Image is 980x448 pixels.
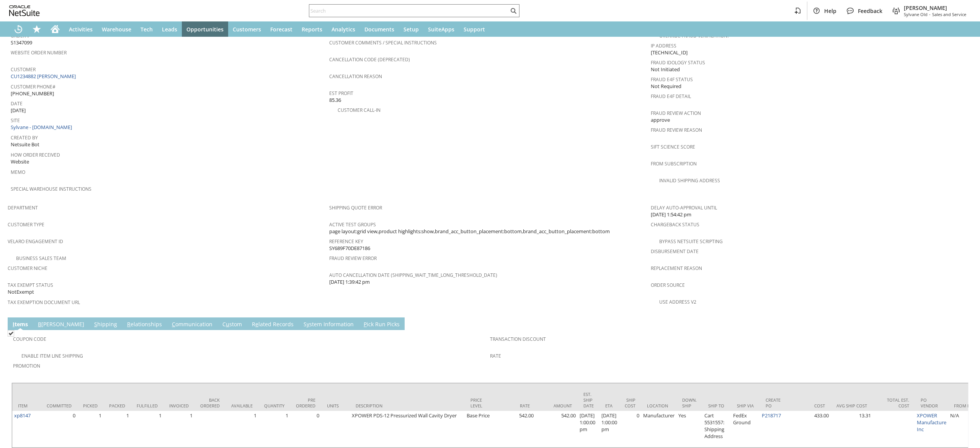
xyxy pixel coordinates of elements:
a: Unrolled view on [959,319,968,328]
a: Sylvane - [DOMAIN_NAME] [11,124,74,131]
a: Replacement reason [651,265,702,271]
span: e [255,320,258,328]
td: 1 [77,411,103,448]
a: Coupon Code [13,336,46,342]
a: Related Records [250,320,296,329]
a: Use Address V2 [659,299,696,305]
a: P218717 [762,412,781,419]
a: Fraud E4F Detail [651,93,691,100]
a: How Order Received [11,152,60,158]
svg: logo [9,5,40,16]
td: 0 [290,411,321,448]
a: Fraud Review Action [651,110,701,116]
td: 433.00 [789,411,831,448]
span: Reports [302,26,322,33]
span: Help [824,7,836,15]
a: Forecast [266,21,297,37]
a: Site [11,117,20,124]
svg: Home [51,25,60,34]
div: Description [356,403,459,409]
div: Ship Cost [625,397,635,409]
a: Enable Item Line Shipping [21,353,83,359]
span: [PERSON_NAME] [904,4,966,11]
div: PO Vendor [921,397,942,409]
td: Cart 5531557: Shipping Address [702,411,731,448]
td: [DATE] 1:00:00 pm [578,411,599,448]
a: Activities [64,21,97,37]
span: Leads [162,26,177,33]
a: Transaction Discount [490,336,546,342]
a: Items [11,320,30,329]
a: Reference Key [329,238,363,245]
a: Customer Comments / Special Instructions [329,39,437,46]
div: Invoiced [169,403,189,409]
span: Documents [364,26,394,33]
div: Quantity [264,403,284,409]
div: Total Est. Cost [879,397,909,409]
span: Opportunities [186,26,224,33]
div: Item [18,403,35,409]
span: [DATE] 1:39:42 pm [329,278,370,286]
span: Setup [403,26,419,33]
div: Picked [83,403,98,409]
td: [DATE] 1:00:00 pm [599,411,619,448]
div: Avg Ship Cost [836,403,867,409]
span: [TECHNICAL_ID] [651,49,688,56]
span: I [13,320,15,328]
a: Home [46,21,64,37]
a: Department [8,204,38,211]
span: - [929,11,931,17]
a: Tax Exemption Document URL [8,299,80,306]
div: Ship To [708,403,725,409]
svg: Shortcuts [32,25,41,34]
svg: Recent Records [14,25,23,34]
input: Search [309,6,509,15]
div: Units [327,403,344,409]
span: S [94,320,97,328]
span: Netsuite Bot [11,141,39,148]
a: Auto Cancellation Date (shipping_wait_time_long_threshold_date) [329,272,497,278]
span: Analytics [332,26,355,33]
a: Customer [11,66,36,73]
div: Pre Ordered [296,397,315,409]
div: Fulfilled [137,403,158,409]
div: Back Ordered [200,397,220,409]
span: Customers [233,26,261,33]
span: u [226,320,229,328]
a: Est Profit [329,90,353,96]
a: Tech [136,21,157,37]
a: Bypass NetSuite Scripting [659,238,723,245]
a: Documents [360,21,399,37]
td: 1 [258,411,290,448]
span: page layout:grid view,product highlights:show,brand_acc_button_placement:bottom,brand_acc_button_... [329,228,610,235]
a: Sift Science Score [651,144,695,150]
a: Fraud Review Reason [651,127,702,133]
a: Cancellation Reason [329,73,382,80]
span: Support [464,26,485,33]
a: Support [459,21,490,37]
span: y [307,320,309,328]
a: Invalid Shipping Address [659,177,720,184]
a: Fraud Review Error [329,255,377,262]
div: Shortcuts [28,21,46,37]
div: Location [647,403,671,409]
span: R [127,320,131,328]
a: CU1234882 [PERSON_NAME] [11,73,78,80]
td: FedEx Ground [731,411,760,448]
div: Price Level [470,397,488,409]
a: XPOWER Manufacture Inc [917,412,946,433]
img: Checked [8,330,14,337]
a: Active Test Groups [329,221,376,228]
a: From Subscription [651,160,697,167]
div: Committed [47,403,72,409]
td: 542.00 [536,411,578,448]
div: Packed [109,403,125,409]
a: Velaro Engagement ID [8,238,63,245]
span: Warehouse [102,26,131,33]
a: Cancellation Code (deprecated) [329,56,410,63]
td: 1 [131,411,163,448]
div: Ship Via [737,403,754,409]
td: 13.31 [831,411,873,448]
td: 1 [103,411,131,448]
a: Customer Phone# [11,83,56,90]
